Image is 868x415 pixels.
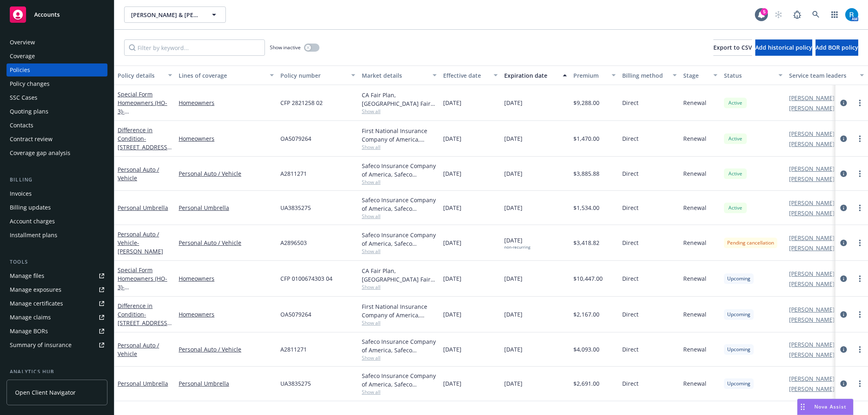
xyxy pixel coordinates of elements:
[573,238,599,247] span: $3,418.82
[839,203,848,213] a: circleInformation
[573,71,607,80] div: Premium
[10,63,30,76] div: Policies
[789,209,835,217] a: [PERSON_NAME]
[280,345,307,354] span: A2811271
[118,90,169,132] a: Special Form Homeowners (HO-3)
[7,368,107,376] div: Analytics hub
[839,169,848,179] a: circleInformation
[280,379,311,388] span: UA3835275
[443,238,461,247] span: [DATE]
[797,399,853,415] button: Nova Assist
[789,234,835,242] a: [PERSON_NAME]
[443,379,461,388] span: [DATE]
[362,91,437,108] div: CA Fair Plan, [GEOGRAPHIC_DATA] Fair plan, Anzen Insurance Solutions LLC
[573,169,599,178] span: $3,885.88
[504,98,523,107] span: [DATE]
[808,7,824,23] a: Search
[362,179,437,186] span: Show all
[179,203,274,212] a: Personal Umbrella
[114,66,175,85] button: Policy details
[179,274,274,283] a: Homeowners
[443,310,461,319] span: [DATE]
[7,229,107,242] a: Installment plans
[573,134,599,143] span: $1,470.00
[124,39,265,56] input: Filter by keyword...
[10,297,63,310] div: Manage certificates
[362,127,437,144] div: First National Insurance Company of America, Safeco Insurance
[443,345,461,354] span: [DATE]
[727,275,750,282] span: Upcoming
[789,71,855,80] div: Service team leaders
[504,379,523,388] span: [DATE]
[10,187,32,200] div: Invoices
[683,310,706,319] span: Renewal
[10,269,44,282] div: Manage files
[362,354,437,361] span: Show all
[280,203,311,212] span: UA3835275
[770,7,787,23] a: Start snowing
[683,238,706,247] span: Renewal
[179,71,265,80] div: Lines of coverage
[118,71,163,80] div: Policy details
[362,196,437,213] div: Safeco Insurance Company of America, Safeco Insurance
[816,44,858,51] span: Add BOR policy
[179,310,274,319] a: Homeowners
[10,119,33,132] div: Contacts
[10,50,35,63] div: Coverage
[7,201,107,214] a: Billing updates
[362,389,437,395] span: Show all
[727,380,750,387] span: Upcoming
[118,380,168,387] a: Personal Umbrella
[721,66,786,85] button: Status
[443,98,461,107] span: [DATE]
[7,339,107,352] a: Summary of insurance
[10,146,70,159] div: Coverage gap analysis
[816,39,858,56] button: Add BOR policy
[622,379,638,388] span: Direct
[7,283,107,296] span: Manage exposures
[504,134,523,143] span: [DATE]
[280,310,311,319] span: OA5079264
[504,203,523,212] span: [DATE]
[839,134,848,144] a: circleInformation
[10,325,48,338] div: Manage BORs
[504,71,558,80] div: Expiration date
[443,274,461,283] span: [DATE]
[118,135,172,159] span: - [STREET_ADDRESS][PERSON_NAME]
[280,134,311,143] span: OA5079264
[573,274,603,283] span: $10,447.00
[504,236,530,250] span: [DATE]
[573,98,599,107] span: $9,288.00
[622,274,638,283] span: Direct
[280,238,307,247] span: A2896503
[789,199,835,207] a: [PERSON_NAME]
[362,266,437,284] div: CA Fair Plan, [GEOGRAPHIC_DATA] Fair plan, Anzen Insurance Solutions LLC
[10,133,52,146] div: Contract review
[789,7,805,23] a: Report a Bug
[789,244,835,252] a: [PERSON_NAME]
[622,203,638,212] span: Direct
[7,269,107,282] a: Manage files
[683,274,706,283] span: Renewal
[7,119,107,132] a: Contacts
[7,3,107,26] a: Accounts
[280,274,332,283] span: CFP 0100674303 04
[789,384,835,393] a: [PERSON_NAME]
[839,238,848,248] a: circleInformation
[504,345,523,354] span: [DATE]
[789,315,835,324] a: [PERSON_NAME]
[855,345,865,354] a: more
[362,213,437,220] span: Show all
[504,169,523,178] span: [DATE]
[855,238,865,248] a: more
[7,311,107,324] a: Manage claims
[7,105,107,118] a: Quoting plans
[573,203,599,212] span: $1,534.00
[504,310,523,319] span: [DATE]
[118,341,159,358] a: Personal Auto / Vehicle
[10,201,51,214] div: Billing updates
[845,8,858,21] img: photo
[727,311,750,318] span: Upcoming
[683,71,708,80] div: Stage
[10,77,50,90] div: Policy changes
